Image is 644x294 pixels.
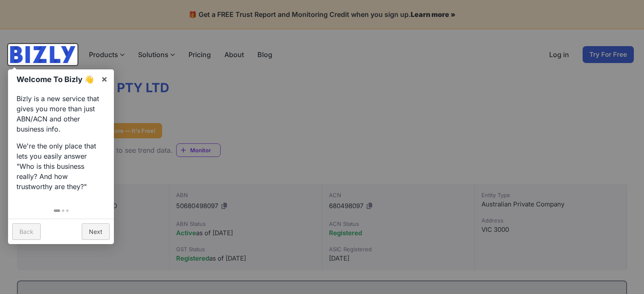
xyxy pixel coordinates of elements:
[12,223,41,240] a: Back
[82,223,110,240] a: Next
[17,74,97,85] h1: Welcome To Bizly 👋
[17,93,105,134] p: Bizly is a new service that gives you more than just ABN/ACN and other business info.
[17,141,105,192] p: We're the only place that lets you easily answer "Who is this business really? And how trustworth...
[95,69,114,88] a: ×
